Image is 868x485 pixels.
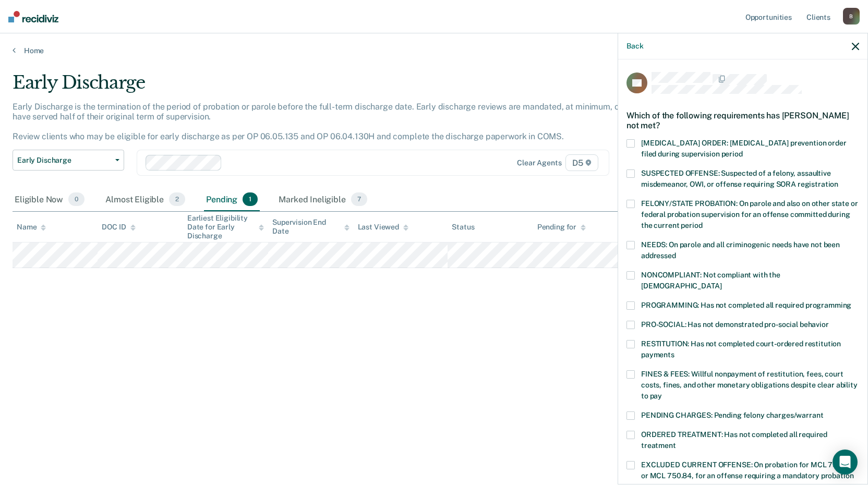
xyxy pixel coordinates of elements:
span: FINES & FEES: Willful nonpayment of restitution, fees, court costs, fines, and other monetary obl... [641,370,858,400]
div: Which of the following requirements has [PERSON_NAME] not met? [626,102,859,139]
p: Early Discharge is the termination of the period of probation or parole before the full-term disc... [13,102,660,142]
div: Name [17,223,46,232]
div: Clear agents [517,159,561,167]
span: SUSPECTED OFFENSE: Suspected of a felony, assaultive misdemeanor, OWI, or offense requiring SORA ... [641,169,838,188]
span: D5 [565,154,598,171]
span: NONCOMPLIANT: Not compliant with the [DEMOGRAPHIC_DATA] [641,271,780,290]
span: Early Discharge [17,156,111,165]
div: Marked Ineligible [276,188,369,211]
div: Supervision End Date [272,218,349,236]
a: Home [13,46,855,55]
div: Eligible Now [13,188,87,211]
span: 0 [68,192,85,206]
div: B [843,8,860,25]
div: Almost Eligible [103,188,187,211]
div: Open Intercom Messenger [833,450,858,475]
span: 7 [351,192,367,206]
div: Early Discharge [13,72,664,102]
span: 2 [169,192,185,206]
span: ORDERED TREATMENT: Has not completed all required treatment [641,430,827,450]
span: PROGRAMMING: Has not completed all required programming [641,301,851,309]
span: RESTITUTION: Has not completed court-ordered restitution payments [641,339,841,359]
span: NEEDS: On parole and all criminogenic needs have not been addressed [641,240,840,260]
span: [MEDICAL_DATA] ORDER: [MEDICAL_DATA] prevention order filed during supervision period [641,139,847,158]
span: PRO-SOCIAL: Has not demonstrated pro-social behavior [641,320,829,329]
span: 1 [243,192,258,206]
div: Pending [204,188,260,211]
div: DOC ID [102,223,135,232]
div: Last Viewed [358,223,408,232]
div: Earliest Eligibility Date for Early Discharge [187,214,264,240]
button: Back [626,42,643,51]
span: PENDING CHARGES: Pending felony charges/warrant [641,411,823,419]
span: FELONY/STATE PROBATION: On parole and also on other state or federal probation supervision for an... [641,199,858,229]
div: Pending for [537,223,586,232]
img: Recidiviz [8,11,58,22]
div: Status [452,223,474,232]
